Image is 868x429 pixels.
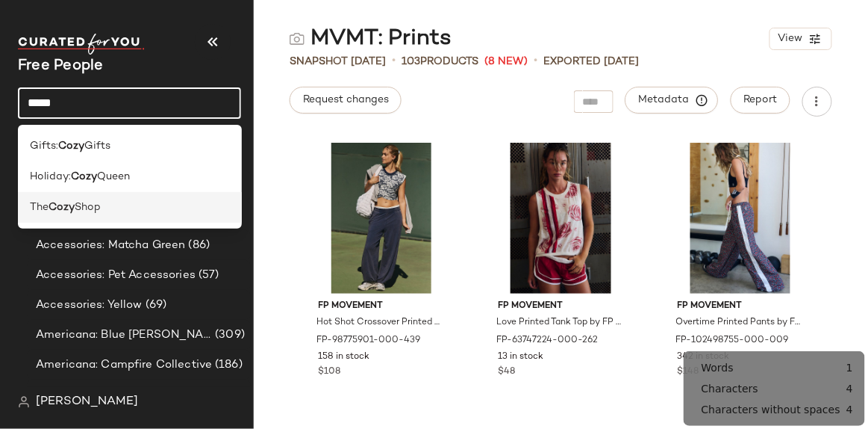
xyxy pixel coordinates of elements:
[534,52,537,70] span: •
[317,316,443,330] span: Hot Shot Crossover Printed Set by FP Movement at Free People, Size: S
[186,237,210,254] span: (86)
[290,24,452,54] div: MVMT: Prints
[290,54,386,70] span: Snapshot [DATE]
[496,316,622,330] span: Love Printed Tank Top by FP Movement at Free People in Red, Size: S
[36,393,138,411] span: [PERSON_NAME]
[36,237,186,254] span: Accessories: Matcha Green
[678,365,699,379] span: $148
[49,200,75,215] b: Cozy
[496,334,598,348] span: FP-63747224-000-262
[676,334,789,348] span: FP-102498755-000-009
[676,316,802,330] span: Overtime Printed Pants by FP Movement at Free People in Black, Size: S
[486,143,636,294] img: 63747224_262_0
[402,56,420,67] span: 103
[302,94,389,106] span: Request changes
[319,351,370,364] span: 158 in stock
[84,138,110,154] span: Gifts
[36,327,212,344] span: Americana: Blue [PERSON_NAME] Baby
[36,386,213,404] span: Americana: Country Line Festival
[307,143,457,294] img: 98775901_439_d
[678,300,804,313] span: FP Movement
[143,297,167,314] span: (69)
[743,94,778,106] span: Report
[212,357,243,374] span: (186)
[18,58,104,74] span: Current Company Name
[778,33,803,45] span: View
[18,34,145,55] img: cfy_white_logo.C9jOOHJF.svg
[543,54,639,70] p: Exported [DATE]
[666,143,816,294] img: 102498755_009_0
[498,300,624,313] span: FP Movement
[498,365,515,379] span: $48
[769,28,832,50] button: View
[213,386,245,404] span: (270)
[317,334,421,348] span: FP-98775901-000-439
[30,169,71,185] span: Holiday:
[212,327,245,344] span: (309)
[290,87,402,114] button: Request changes
[392,52,396,70] span: •
[71,169,97,185] b: Cozy
[319,300,445,313] span: FP Movement
[36,267,196,284] span: Accessories: Pet Accessories
[678,351,730,364] span: 342 in stock
[319,365,341,379] span: $108
[731,87,790,114] button: Report
[75,200,101,215] span: Shop
[196,267,219,284] span: (57)
[58,138,84,154] b: Cozy
[402,54,478,70] div: Products
[290,31,305,46] img: svg%3e
[484,54,528,70] span: (8 New)
[36,357,212,374] span: Americana: Campfire Collective
[498,351,543,364] span: 13 in stock
[638,93,706,107] span: Metadata
[18,396,30,408] img: svg%3e
[36,297,143,314] span: Accessories: Yellow
[30,200,49,215] span: The
[97,169,130,185] span: Queen
[30,138,58,154] span: Gifts:
[625,87,719,114] button: Metadata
